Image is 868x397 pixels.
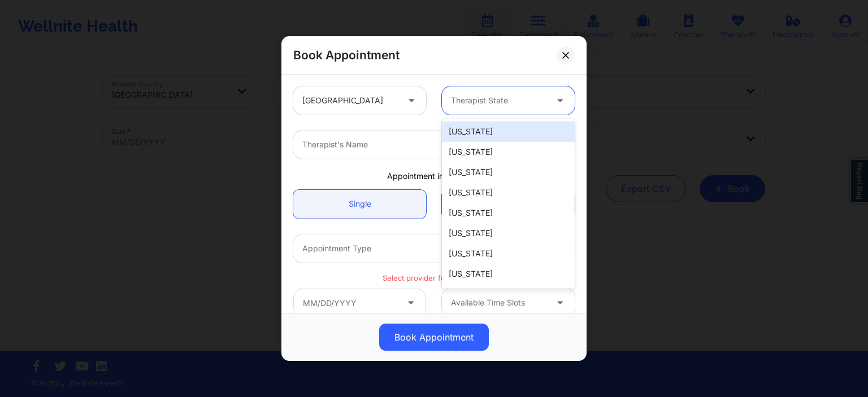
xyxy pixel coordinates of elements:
input: MM/DD/YYYY [293,289,426,317]
div: [US_STATE] [442,142,575,162]
h2: Book Appointment [293,47,400,63]
div: [US_STATE] [442,162,575,182]
div: [US_STATE] [442,203,575,223]
div: [US_STATE] [442,243,575,264]
div: [US_STATE] [442,182,575,203]
p: Select provider for availability [293,272,575,283]
div: [US_STATE] [442,223,575,243]
div: [GEOGRAPHIC_DATA] [302,86,398,115]
div: Appointment information: [285,171,583,182]
div: [US_STATE] [442,121,575,142]
div: [US_STATE] [442,264,575,284]
a: Single [293,189,426,218]
button: Book Appointment [379,324,489,351]
div: [US_STATE][GEOGRAPHIC_DATA] [442,284,575,316]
